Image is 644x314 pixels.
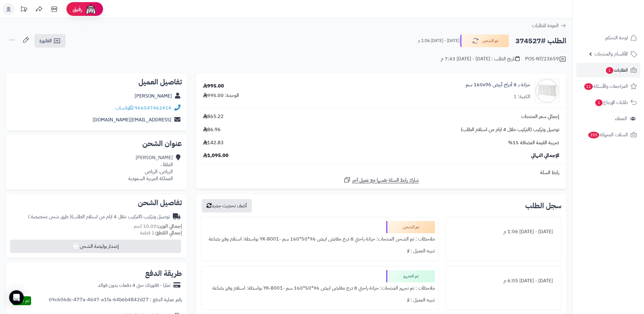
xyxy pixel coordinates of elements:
div: ملاحظات : تم الشحن المنتجات: خزانة راحتي 8 درج مقابض ابيض 96*50*160 سم -YK-8001 بواسطة: استلام وف... [205,233,435,245]
strong: إجمالي القطع: [155,229,182,237]
div: تمارا - فاتورتك حتى 4 دفعات بدون فوائد [98,282,170,289]
a: واتساب [116,104,133,112]
a: الطلبات1 [576,63,640,77]
h2: الطلب #374527 [515,35,566,47]
div: Open Intercom Messenger [9,290,24,305]
div: رقم عملية الدفع : 09c606dc-477a-4647-a1fa-64b6b4842d27 [49,296,182,305]
a: خزانة بـ 8 أدراج أبيض ‎160x96 سم‏ [466,81,530,88]
div: [DATE] - [DATE] 6:05 م [450,275,557,287]
h2: طريقة الدفع [145,270,182,277]
h2: عنوان الشحن [11,140,182,147]
span: 11 [584,83,593,90]
button: تم الشحن [460,34,509,47]
span: العودة للطلبات [532,22,559,29]
a: تحديثات المنصة [16,3,31,17]
span: طلبات الإرجاع [595,98,628,107]
span: السلات المتروكة [588,130,628,139]
span: 86.96 [203,126,221,133]
div: رابط السلة [198,169,564,176]
button: إصدار بوليصة الشحن [10,240,181,253]
strong: إجمالي الوزن: [156,223,182,230]
a: لوحة التحكم [576,30,640,45]
span: لوحة التحكم [605,34,628,42]
span: شارك رابط السلة نفسها مع عميل آخر [352,177,419,184]
span: رفيق [73,5,82,13]
span: 142.83 [203,139,224,146]
small: 10.00 كجم [134,223,182,230]
a: العودة للطلبات [532,22,566,29]
a: [PERSON_NAME] [135,92,172,100]
span: إجمالي سعر المنتجات [521,113,559,120]
h3: سجل الطلب [525,202,561,209]
div: 995.00 [203,83,224,90]
a: الفاتورة [34,34,66,48]
div: تاريخ الطلب : [DATE] - [DATE] 7:43 م [441,55,520,62]
span: توصيل وتركيب (التركيب خلال 4 ايام من استلام الطلب) [461,126,559,133]
span: 1,095.00 [203,152,229,159]
img: 1731233659-1-90x90.jpg [535,79,559,103]
span: العملاء [615,114,627,123]
div: تنبيه العميل : لا [205,245,435,257]
h2: تفاصيل الشحن [11,199,182,206]
div: [PERSON_NAME] الملقا ، الرياض، الرياض المملكة العربية السعودية [128,154,173,182]
button: أضف تحديث جديد [202,199,252,212]
span: 1 [595,99,603,106]
small: [DATE] - [DATE] 1:06 م [418,38,459,44]
span: الأقسام والمنتجات [594,50,628,58]
span: المراجعات والأسئلة [584,82,628,91]
div: الوحدة: 995.00 [203,92,239,99]
span: 1 [606,67,613,74]
span: الطلبات [605,66,628,74]
h2: تفاصيل العميل [11,78,182,86]
a: [EMAIL_ADDRESS][DOMAIN_NAME] [93,116,171,123]
span: 865.22 [203,113,224,120]
a: طلبات الإرجاع1 [576,95,640,110]
img: ai-face.png [85,3,97,15]
span: ضريبة القيمة المضافة 15% [508,139,559,146]
span: 355 [588,132,599,138]
span: الإجمالي النهائي [531,152,559,159]
a: السلات المتروكة355 [576,127,640,142]
div: الكمية: 1 [514,93,530,100]
span: ( طرق شحن مخصصة ) [28,213,71,220]
div: تم التجهيز [386,270,435,282]
div: تنبيه العميل : لا [205,294,435,306]
div: POS-NT/23659 [525,55,566,63]
div: توصيل وتركيب (التركيب خلال 4 ايام من استلام الطلب) [28,213,170,220]
a: 966547462414 [135,104,171,112]
a: العملاء [576,111,640,126]
a: المراجعات والأسئلة11 [576,79,640,94]
small: 1 قطعة [140,229,182,237]
a: شارك رابط السلة نفسها مع عميل آخر [343,176,419,184]
div: تم الشحن [386,221,435,233]
span: الفاتورة [39,37,52,45]
div: ملاحظات : تم تجهيز المنتجات: خزانة راحتي 8 درج مقابض ابيض 96*50*160 سم -YK-8001 بواسطة: استلام وف... [205,282,435,294]
div: [DATE] - [DATE] 1:06 م [450,226,557,238]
